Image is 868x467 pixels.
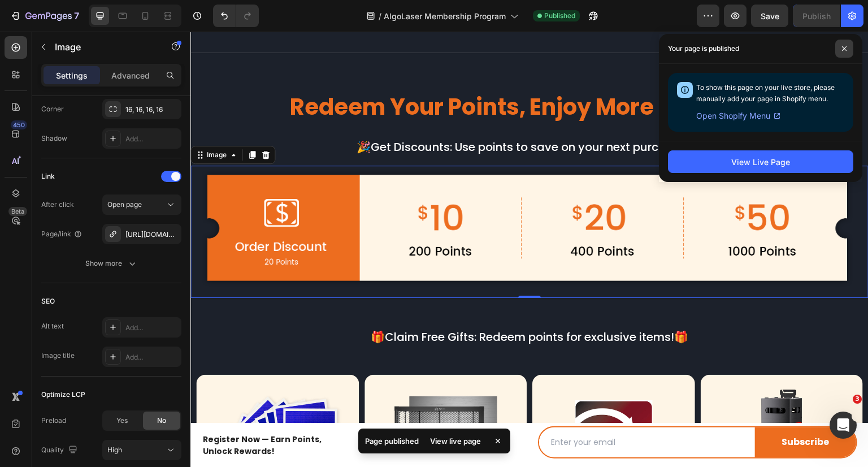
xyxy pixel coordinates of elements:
[41,133,67,144] div: Shadow
[85,258,138,269] div: Show more
[107,200,142,209] span: Open page
[384,10,506,22] span: AlgoLaser Membership Program
[544,11,575,21] span: Published
[696,83,835,103] span: To show this page on your live store, please manually add your page in Shopify menu.
[5,5,84,27] button: 7
[731,156,790,168] div: View Live Page
[111,70,150,81] p: Advanced
[125,105,179,115] div: 16, 16, 16, 16
[125,134,179,144] div: Add...
[125,323,179,333] div: Add...
[41,351,75,361] div: Image title
[41,229,83,239] div: Page/link
[41,104,64,114] div: Corner
[41,321,64,331] div: Alt text
[102,440,181,460] button: High
[55,40,151,54] p: Image
[761,11,779,21] span: Save
[116,416,128,426] span: Yes
[802,10,831,22] div: Publish
[365,435,419,447] p: Page published
[349,397,550,424] input: Enter your email
[74,9,79,23] p: 7
[41,416,66,426] div: Preload
[125,230,179,240] div: [URL][DOMAIN_NAME]
[107,446,122,454] span: High
[157,416,166,426] span: No
[565,396,666,426] button: Subscribe
[830,412,857,439] iframe: Intercom live chat
[696,109,770,123] span: Open Shopify Menu
[41,171,55,181] div: Link
[793,5,840,27] button: Publish
[12,414,84,425] span: Unlock Rewards!
[213,5,259,27] div: Undo/Redo
[11,120,27,129] div: 450
[56,70,88,81] p: Settings
[379,10,381,22] span: /
[668,150,853,173] button: View Live Page
[41,296,55,306] div: SEO
[190,32,868,467] iframe: Design area
[8,207,27,216] div: Beta
[423,433,488,449] div: View live page
[751,5,788,27] button: Save
[41,200,74,210] div: After click
[41,443,80,458] div: Quality
[41,390,85,400] div: Optimize LCP
[668,43,739,54] p: Your page is published
[41,253,181,274] button: Show more
[853,395,862,404] span: 3
[12,402,131,413] span: Register Now — Earn Points,
[592,405,639,417] div: Subscribe
[102,194,181,215] button: Open page
[125,352,179,362] div: Add...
